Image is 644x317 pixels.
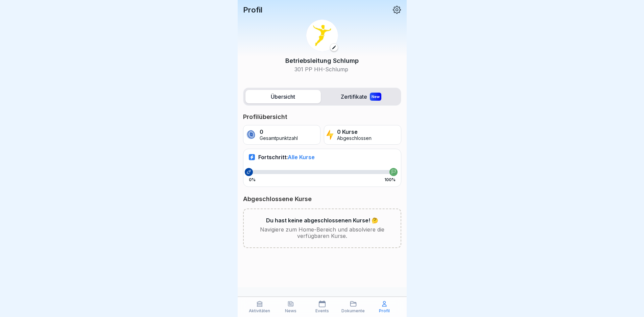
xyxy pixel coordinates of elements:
img: lightning.svg [326,129,334,141]
img: coin.svg [245,129,257,141]
p: Du hast keine abgeschlossenen Kurse! 🤔 [266,217,378,224]
p: Aktivitäten [249,309,270,313]
p: Abgeschlossen [337,136,372,141]
p: Betriebsleitung Schlump [285,56,359,65]
p: 100% [384,177,396,182]
p: News [285,309,296,313]
img: vd4jgc378hxa8p7qw0fvrl7x.png [306,20,338,51]
p: Gesamtpunktzahl [260,136,298,141]
p: 0 [260,129,298,135]
p: 301 PP HH-Schlump [285,65,359,73]
p: Dokumente [341,309,365,313]
span: Alle Kurse [288,154,315,161]
p: Events [315,309,329,313]
p: Navigiere zum Home-Bereich und absolviere die verfügbaren Kurse. [255,226,390,239]
label: Zertifikate [324,90,399,103]
p: 0% [249,177,256,182]
label: Übersicht [245,90,321,103]
p: Fortschritt: [258,154,315,161]
p: Profilübersicht [243,113,401,121]
p: Profil [379,309,390,313]
div: New [370,93,381,101]
p: Profil [243,5,262,14]
p: 0 Kurse [337,129,372,135]
p: Abgeschlossene Kurse [243,195,401,203]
